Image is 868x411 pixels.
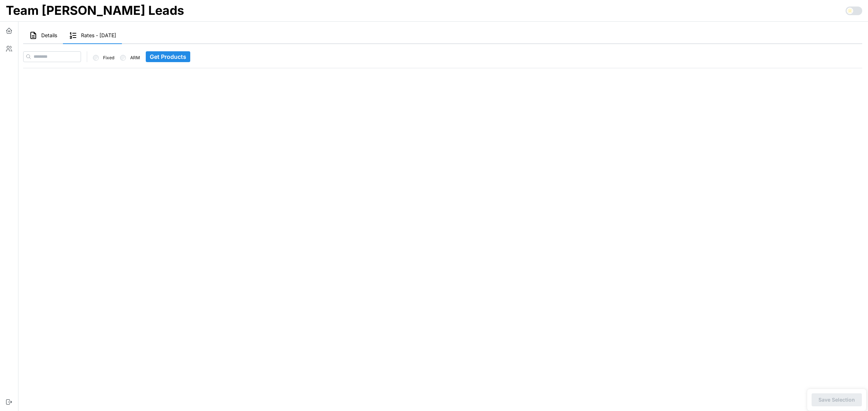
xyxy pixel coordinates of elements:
button: Get Products [146,51,190,62]
button: Save Selection [812,393,862,406]
h1: Team [PERSON_NAME] Leads [6,3,184,18]
span: Details [41,33,57,38]
span: Get Products [150,52,186,62]
label: Fixed [99,55,114,61]
label: ARM [126,55,140,61]
span: Save Selection [818,394,855,406]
